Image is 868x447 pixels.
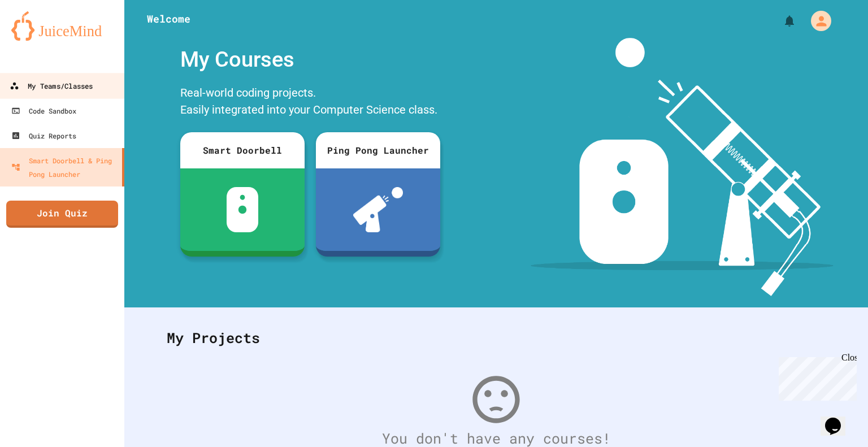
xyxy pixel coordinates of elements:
[821,402,857,436] iframe: chat widget
[531,38,834,296] img: banner-image-my-projects.png
[11,11,113,41] img: logo-orange.svg
[6,201,118,228] a: Join Quiz
[353,187,403,232] img: ppl-with-ball.png
[799,8,834,34] div: My Account
[11,129,76,142] div: Quiz Reports
[774,353,857,401] iframe: chat widget
[11,104,76,118] div: Code Sandbox
[762,11,799,31] div: My Notifications
[175,38,446,81] div: My Courses
[5,5,78,72] div: Chat with us now!Close
[11,154,118,181] div: Smart Doorbell & Ping Pong Launcher
[175,81,446,124] div: Real-world coding projects. Easily integrated into your Computer Science class.
[316,132,440,168] div: Ping Pong Launcher
[180,132,305,168] div: Smart Doorbell
[10,79,93,93] div: My Teams/Classes
[155,316,837,360] div: My Projects
[227,187,259,232] img: sdb-white.svg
